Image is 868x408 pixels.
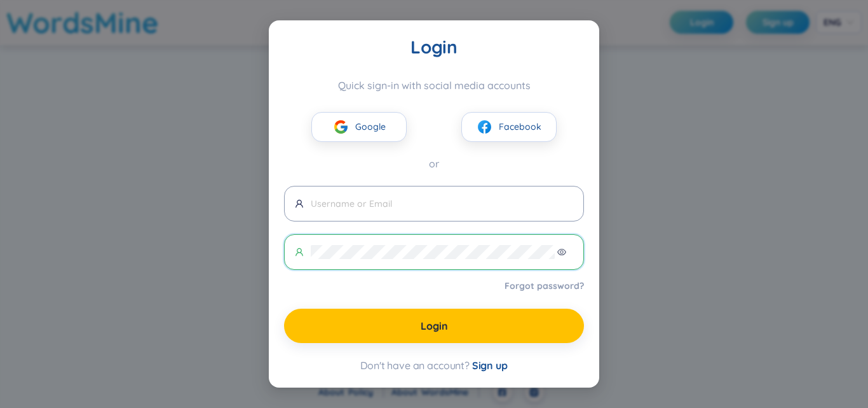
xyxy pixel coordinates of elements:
[355,120,386,134] span: Google
[284,36,584,59] div: Login
[421,319,448,333] span: Login
[311,197,573,211] input: Username or Email
[477,119,492,135] img: facebook
[284,358,584,372] div: Don't have an account?
[311,112,407,142] button: googleGoogle
[499,120,541,134] span: Facebook
[284,156,584,172] div: or
[472,359,508,372] span: Sign up
[557,248,566,257] span: eye
[284,79,584,92] div: Quick sign-in with social media accounts
[295,248,304,257] span: user
[284,309,584,343] button: Login
[505,279,584,292] a: Forgot password?
[461,112,557,142] button: facebookFacebook
[333,119,349,135] img: google
[295,199,304,208] span: user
